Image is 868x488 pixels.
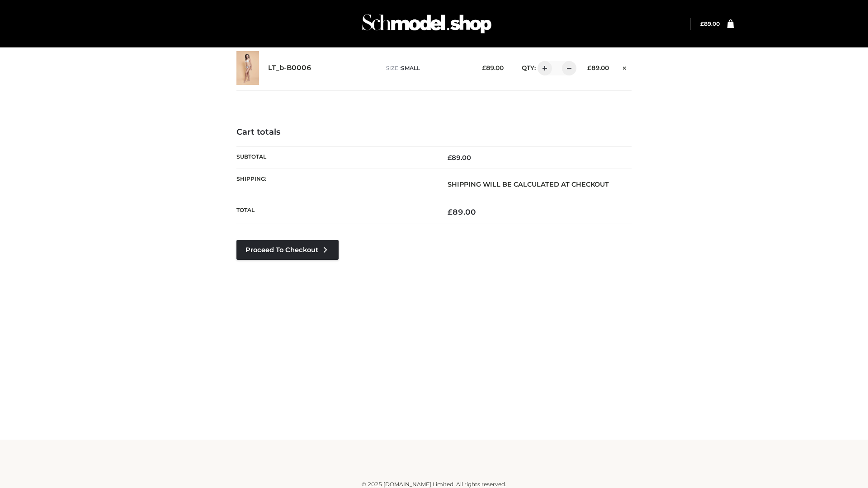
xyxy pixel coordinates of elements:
[401,65,420,71] span: SMALL
[448,154,452,162] span: £
[448,154,471,162] bdi: 89.00
[236,200,434,224] th: Total
[700,20,704,27] span: £
[236,146,434,169] th: Subtotal
[587,64,609,71] bdi: 89.00
[700,20,720,27] bdi: 89.00
[700,20,720,27] a: £89.00
[236,240,339,260] a: Proceed to Checkout
[448,180,609,188] strong: Shipping will be calculated at checkout
[359,6,495,42] img: Schmodel Admin 964
[236,127,632,137] h4: Cart totals
[618,61,632,73] a: Remove this item
[482,64,486,71] span: £
[513,61,573,75] div: QTY:
[268,64,311,72] a: LT_b-B0006
[448,207,453,216] span: £
[482,64,504,71] bdi: 89.00
[386,64,468,72] p: size :
[448,207,476,216] bdi: 89.00
[587,64,591,71] span: £
[236,51,259,85] img: LT_b-B0006 - SMALL
[236,169,434,200] th: Shipping:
